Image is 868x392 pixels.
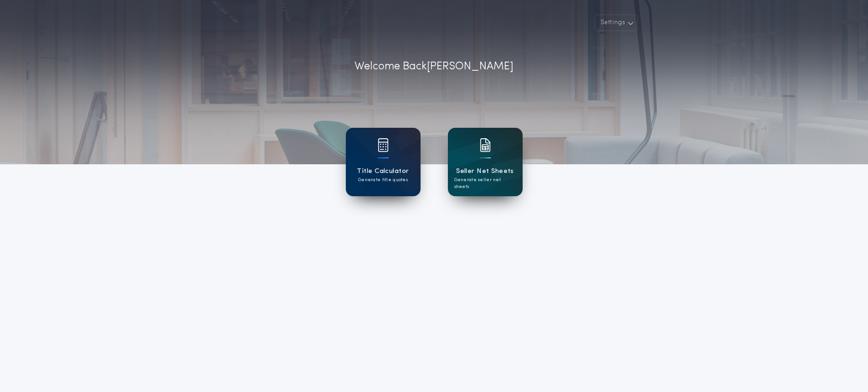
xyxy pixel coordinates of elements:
p: Generate seller net sheets [454,177,516,190]
img: card icon [378,138,389,152]
a: card iconTitle CalculatorGenerate title quotes [346,128,421,196]
h1: Title Calculator [357,166,409,177]
p: Generate title quotes [358,177,408,183]
img: card icon [480,138,491,152]
button: Settings [595,15,637,31]
a: card iconSeller Net SheetsGenerate seller net sheets [448,128,523,196]
h1: Seller Net Sheets [456,166,514,177]
p: Welcome Back [PERSON_NAME] [354,58,514,75]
